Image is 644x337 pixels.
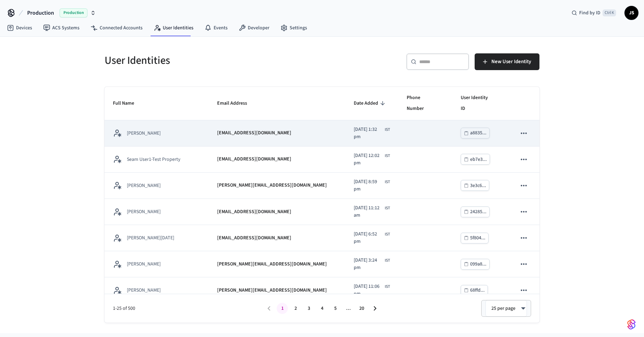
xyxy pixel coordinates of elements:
p: [PERSON_NAME][EMAIL_ADDRESS][DOMAIN_NAME] [217,261,327,268]
p: [EMAIL_ADDRESS][DOMAIN_NAME] [217,156,291,163]
div: 68ffd... [470,286,485,295]
div: … [343,305,354,312]
img: SeamLogoGradient.69752ec5.svg [627,319,636,330]
div: eb7e3... [470,155,487,164]
button: a8835... [461,128,490,138]
span: [DATE] 11:06 pm [354,283,383,298]
span: Ctrl K [603,9,616,16]
button: Go to next page [369,303,381,314]
button: 3e3c6... [461,180,489,191]
button: JS [624,6,638,20]
a: Settings [275,22,313,34]
a: Devices [1,22,38,34]
span: Date Added [354,98,387,109]
p: [PERSON_NAME] [127,130,161,137]
div: Asia/Calcutta [354,257,390,271]
span: [DATE] 3:24 pm [354,257,383,271]
p: [EMAIL_ADDRESS][DOMAIN_NAME] [217,234,291,242]
div: Asia/Calcutta [354,231,390,245]
a: ACS Systems [38,22,85,34]
span: Production [27,9,54,17]
button: 099a8... [461,259,490,270]
span: User Identity ID [461,92,500,114]
a: Connected Accounts [85,22,148,34]
button: 5f804... [461,233,489,244]
p: [PERSON_NAME] [127,287,161,294]
span: Phone Number [407,92,444,114]
button: 24285... [461,207,490,217]
span: Email Address [217,98,256,109]
span: IST [385,127,390,133]
button: page 1 [277,303,288,314]
div: a8835... [470,129,486,137]
button: New User Identity [475,53,539,70]
a: Events [199,22,233,34]
span: [DATE] 8:59 pm [354,178,383,193]
button: Go to page 5 [330,303,341,314]
span: 1-25 of 500 [113,305,262,312]
div: 099a8... [470,260,486,269]
span: IST [385,231,390,238]
nav: pagination navigation [262,303,382,314]
button: Go to page 20 [356,303,367,314]
p: [EMAIL_ADDRESS][DOMAIN_NAME] [217,129,291,137]
p: [PERSON_NAME][EMAIL_ADDRESS][DOMAIN_NAME] [217,182,327,189]
button: Go to page 2 [290,303,301,314]
div: Asia/Calcutta [354,204,390,219]
span: New User Identity [491,57,531,66]
span: Full Name [113,98,143,109]
div: Asia/Calcutta [354,152,390,167]
span: [DATE] 1:32 pm [354,126,383,141]
span: JS [625,7,638,19]
button: eb7e3... [461,154,490,165]
span: [DATE] 6:52 pm [354,231,383,245]
span: [DATE] 11:12 am [354,204,383,219]
p: Seam User1-Test Property [127,156,181,163]
div: 24285... [470,208,486,216]
div: 3e3c6... [470,181,486,190]
p: [PERSON_NAME] [127,182,161,189]
p: [EMAIL_ADDRESS][DOMAIN_NAME] [217,208,291,216]
h5: User Identities [105,53,318,68]
span: IST [385,284,390,290]
span: IST [385,153,390,159]
button: 68ffd... [461,285,488,296]
span: Find by ID [579,9,600,16]
div: Find by IDCtrl K [566,7,622,19]
a: Developer [233,22,275,34]
a: User Identities [148,22,199,34]
div: 25 per page [485,300,527,317]
span: IST [385,179,390,185]
p: [PERSON_NAME][DATE] [127,234,174,241]
button: Go to page 3 [303,303,314,314]
div: Asia/Calcutta [354,283,390,298]
span: IST [385,205,390,211]
div: Asia/Calcutta [354,178,390,193]
p: [PERSON_NAME] [127,261,161,268]
p: [PERSON_NAME] [127,208,161,215]
span: [DATE] 12:02 pm [354,152,383,167]
button: Go to page 4 [316,303,328,314]
span: IST [385,257,390,264]
p: [PERSON_NAME][EMAIL_ADDRESS][DOMAIN_NAME] [217,287,327,294]
div: Asia/Calcutta [354,126,390,141]
span: Production [60,8,87,17]
div: 5f804... [470,234,485,242]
